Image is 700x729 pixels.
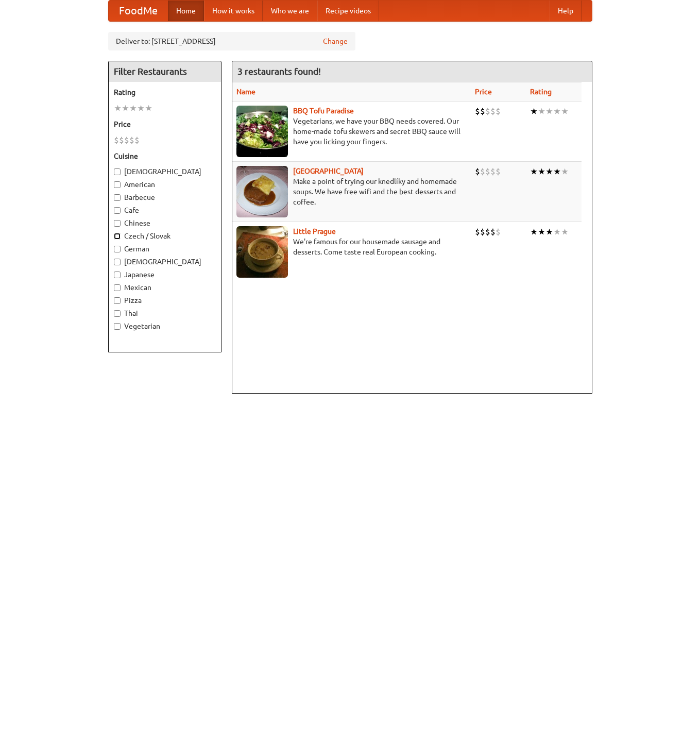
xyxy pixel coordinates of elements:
input: Pizza [114,297,121,304]
li: ★ [553,226,561,238]
li: ★ [561,166,569,177]
a: Rating [530,88,552,96]
li: $ [114,134,119,146]
h4: Filter Restaurants [109,61,221,82]
li: ★ [538,106,545,117]
li: $ [124,134,129,146]
a: Home [168,1,204,21]
label: Chinese [114,218,216,228]
li: ★ [122,103,129,114]
label: [DEMOGRAPHIC_DATA] [114,166,216,177]
input: Barbecue [114,194,121,201]
p: Vegetarians, we have your BBQ needs covered. Our home-made tofu skewers and secret BBQ sauce will... [236,116,467,147]
a: How it works [204,1,263,21]
li: ★ [553,166,561,177]
input: Japanese [114,272,121,278]
li: $ [485,166,490,177]
ng-pluralize: 3 restaurants found! [237,66,321,76]
a: Help [550,1,582,21]
input: Chinese [114,220,121,227]
a: Little Prague [293,227,336,235]
a: FoodMe [109,1,168,21]
li: ★ [545,226,553,238]
li: $ [496,226,501,238]
input: Cafe [114,207,121,214]
h5: Rating [114,87,216,97]
li: ★ [137,103,145,114]
li: ★ [530,226,538,238]
li: $ [134,134,140,146]
a: Recipe videos [317,1,379,21]
label: Vegetarian [114,321,216,331]
p: We're famous for our housemade sausage and desserts. Come taste real European cooking. [236,236,467,257]
a: Name [236,88,255,96]
h5: Price [114,119,216,129]
li: $ [480,226,485,238]
a: Who we are [263,1,317,21]
li: ★ [530,166,538,177]
input: Thai [114,310,121,317]
li: ★ [114,103,122,114]
img: littleprague.jpg [236,226,288,278]
li: $ [119,134,124,146]
p: Make a point of trying our knedlíky and homemade soups. We have free wifi and the best desserts a... [236,176,467,207]
li: $ [490,226,496,238]
a: [GEOGRAPHIC_DATA] [293,167,364,175]
a: Price [475,88,492,96]
label: German [114,244,216,254]
label: American [114,179,216,190]
label: Pizza [114,295,216,306]
li: ★ [553,106,561,117]
li: $ [480,166,485,177]
input: [DEMOGRAPHIC_DATA] [114,168,121,175]
li: ★ [538,166,545,177]
label: Mexican [114,282,216,293]
li: $ [475,106,480,117]
input: American [114,181,121,188]
label: Thai [114,308,216,318]
li: $ [496,166,501,177]
li: $ [475,226,480,238]
li: ★ [538,226,545,238]
label: Barbecue [114,192,216,202]
li: $ [490,166,496,177]
li: $ [129,134,134,146]
img: czechpoint.jpg [236,166,288,217]
li: $ [475,166,480,177]
input: [DEMOGRAPHIC_DATA] [114,259,121,265]
label: Japanese [114,269,216,280]
li: ★ [561,106,569,117]
h5: Cuisine [114,151,216,161]
li: ★ [530,106,538,117]
a: Change [323,36,348,46]
li: $ [496,106,501,117]
li: $ [485,106,490,117]
div: Deliver to: [STREET_ADDRESS] [108,32,355,50]
li: $ [485,226,490,238]
input: Vegetarian [114,323,121,330]
label: Czech / Slovak [114,231,216,241]
label: Cafe [114,205,216,215]
li: ★ [561,226,569,238]
li: ★ [545,106,553,117]
img: tofuparadise.jpg [236,106,288,157]
li: ★ [129,103,137,114]
label: [DEMOGRAPHIC_DATA] [114,257,216,267]
input: Czech / Slovak [114,233,121,240]
input: German [114,246,121,252]
li: $ [490,106,496,117]
a: BBQ Tofu Paradise [293,107,354,115]
li: ★ [545,166,553,177]
li: $ [480,106,485,117]
li: ★ [145,103,152,114]
input: Mexican [114,284,121,291]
